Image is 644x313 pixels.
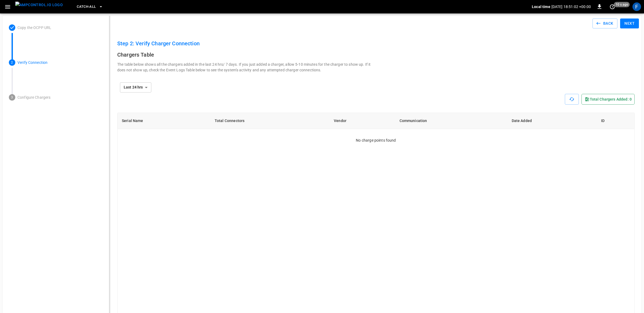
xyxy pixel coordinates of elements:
p: The table below shows all the chargers added in the last 24 hrs/ 7 days. If you just added a char... [117,62,376,73]
button: Next [620,19,639,28]
div: Last 24 hrs [120,82,151,93]
th: ID [597,113,634,129]
p: Verify Connection [17,60,103,65]
h6: Chargers Table [117,50,635,59]
div: Total chargers added: 0 [581,94,635,105]
th: Date Added [507,113,597,129]
button: Back [592,19,618,28]
th: Serial Name [118,113,210,129]
div: profile-icon [632,2,641,11]
p: No charge points found [356,138,396,143]
p: Local time [532,4,550,9]
th: Vendor [330,113,395,129]
th: Total Connectors [210,113,330,129]
p: Copy the OCPP URL [17,25,103,31]
p: [DATE] 18:51:02 +00:00 [551,4,591,9]
span: Catch-all [77,4,96,10]
text: 3 [11,95,13,99]
button: Catch-all [75,2,105,12]
h6: Step 2: Verify Charger Connection [117,39,635,48]
img: ampcontrol.io logo [15,2,63,8]
th: Communication [395,113,507,129]
text: 2 [11,61,13,64]
p: Configure Chargers [17,95,103,100]
span: 10 s ago [614,2,630,7]
table: charger table [118,113,634,129]
button: set refresh interval [608,2,617,11]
